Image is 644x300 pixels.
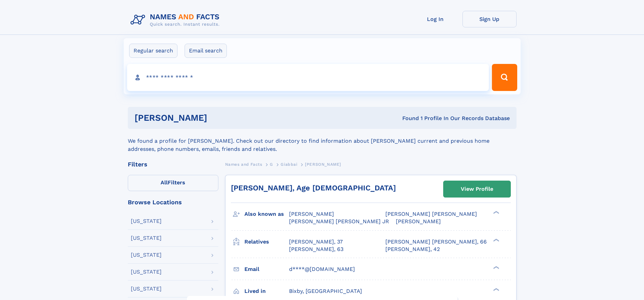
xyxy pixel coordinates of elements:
[492,64,517,91] button: Search Button
[492,265,500,270] div: ❯
[128,199,218,205] div: Browse Locations
[281,162,297,167] span: Giabbai
[385,211,477,217] span: [PERSON_NAME] [PERSON_NAME]
[492,210,500,215] div: ❯
[128,11,225,29] img: Logo Names and Facts
[408,11,462,27] a: Log In
[161,179,168,186] span: All
[270,162,273,167] span: G
[289,211,334,217] span: [PERSON_NAME]
[244,208,289,220] h3: Also known as
[396,218,441,225] span: [PERSON_NAME]
[289,238,343,246] a: [PERSON_NAME], 37
[131,252,162,258] div: [US_STATE]
[185,44,227,58] label: Email search
[270,160,273,168] a: G
[492,238,500,242] div: ❯
[129,44,177,58] label: Regular search
[444,181,510,197] a: View Profile
[128,175,218,191] label: Filters
[135,114,305,122] h1: [PERSON_NAME]
[289,288,362,294] span: Bixby, [GEOGRAPHIC_DATA]
[281,160,297,168] a: Giabbai
[131,269,162,275] div: [US_STATE]
[461,181,493,197] div: View Profile
[128,161,218,167] div: Filters
[492,287,500,292] div: ❯
[244,236,289,248] h3: Relatives
[462,11,517,27] a: Sign Up
[131,218,162,224] div: [US_STATE]
[244,263,289,275] h3: Email
[385,238,487,246] a: [PERSON_NAME] [PERSON_NAME], 66
[289,246,343,253] a: [PERSON_NAME], 63
[289,218,389,225] span: [PERSON_NAME] [PERSON_NAME] JR
[128,129,517,153] div: We found a profile for [PERSON_NAME]. Check out our directory to find information about [PERSON_N...
[225,160,262,168] a: Names and Facts
[131,286,162,292] div: [US_STATE]
[131,235,162,241] div: [US_STATE]
[385,246,440,253] a: [PERSON_NAME], 42
[244,285,289,297] h3: Lived in
[231,184,396,192] a: [PERSON_NAME], Age [DEMOGRAPHIC_DATA]
[127,64,489,91] input: search input
[305,115,510,122] div: Found 1 Profile In Our Records Database
[305,162,341,167] span: [PERSON_NAME]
